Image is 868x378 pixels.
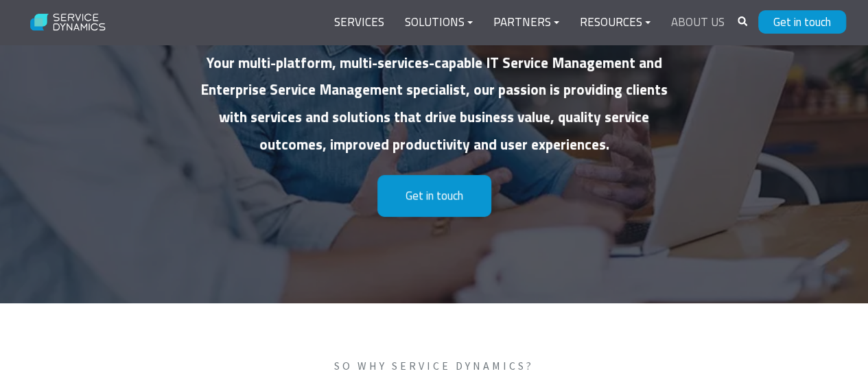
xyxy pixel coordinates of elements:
[395,6,483,39] a: Solutions
[758,10,846,34] a: Get in touch
[200,51,668,156] strong: Your multi-platform, multi-services-capable IT Service Management and Enterprise Service Manageme...
[24,358,844,373] span: So why Service Dynamics?
[23,5,114,40] img: Service Dynamics Logo - White
[483,6,570,39] a: Partners
[661,6,735,39] a: About Us
[377,175,491,217] a: Get in touch
[570,6,661,39] a: Resources
[324,6,735,39] div: Navigation Menu
[324,6,395,39] a: Services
